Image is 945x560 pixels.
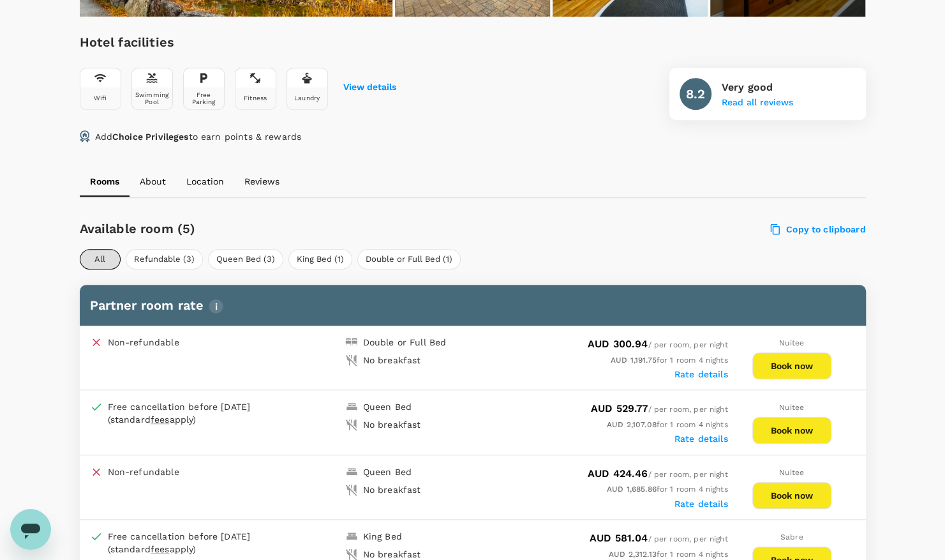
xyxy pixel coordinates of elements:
p: About [140,175,166,188]
span: AUD 424.46 [588,467,648,480]
span: / per room, per night [590,534,728,543]
span: AUD 300.94 [588,338,648,350]
span: Nuitee [779,403,804,412]
h6: Available room (5) [80,218,536,239]
img: king-bed-icon [345,465,358,478]
span: for 1 room 4 nights [611,356,728,365]
span: for 1 room 4 nights [607,420,728,429]
label: Copy to clipboard [771,223,866,235]
p: Non-refundable [108,336,179,349]
div: Wifi [94,95,107,102]
span: AUD 581.04 [590,532,648,544]
img: king-bed-icon [345,530,358,543]
p: Add to earn points & rewards [95,130,302,143]
span: AUD 2,107.08 [607,420,657,429]
div: Fitness [244,95,267,102]
div: Queen Bed [363,465,412,478]
h6: Hotel facilities [80,32,396,52]
label: Rate details [674,434,728,444]
img: info-tooltip-icon [209,299,223,314]
p: Very good [722,80,793,95]
button: All [80,249,121,269]
img: double-bed-icon [345,336,358,349]
img: king-bed-icon [345,400,358,413]
p: Non-refundable [108,465,179,478]
span: Sabre [780,533,803,541]
div: No breakfast [363,483,421,496]
div: Double or Full Bed [363,336,447,349]
button: Book now [752,482,831,509]
span: fees [151,414,170,425]
label: Rate details [674,369,728,379]
button: Queen Bed (3) [208,249,283,269]
button: View details [343,82,396,93]
p: Location [186,175,224,188]
button: King Bed (1) [288,249,352,269]
h6: Partner room rate [90,295,856,315]
span: for 1 room 4 nights [609,550,728,559]
label: Rate details [674,499,728,509]
div: Swimming Pool [135,91,170,105]
button: Double or Full Bed (1) [357,249,461,269]
span: AUD 1,191.75 [611,356,657,365]
button: Book now [752,352,831,379]
span: / per room, per night [591,405,728,414]
iframe: Button to launch messaging window [10,509,51,550]
div: Free cancellation before [DATE] (standard apply) [108,530,280,556]
span: fees [151,544,170,554]
div: No breakfast [363,418,421,431]
div: Queen Bed [363,400,412,413]
span: AUD 1,685.86 [607,485,657,494]
span: for 1 room 4 nights [607,485,728,494]
div: Laundry [294,95,320,102]
h6: 8.2 [685,84,704,104]
span: Nuitee [779,468,804,477]
button: Book now [752,417,831,444]
div: No breakfast [363,354,421,367]
p: Rooms [90,175,119,188]
span: AUD 2,312.13 [609,550,657,559]
span: AUD 529.77 [591,402,648,414]
button: Refundable (3) [126,249,203,269]
div: King Bed [363,530,402,543]
button: Read all reviews [722,98,793,108]
span: / per room, per night [588,340,728,349]
div: Free Parking [186,91,221,105]
span: Choice Privileges [112,132,189,142]
p: Reviews [244,175,279,188]
div: Free cancellation before [DATE] (standard apply) [108,400,280,426]
span: / per room, per night [588,470,728,479]
span: Nuitee [779,338,804,347]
